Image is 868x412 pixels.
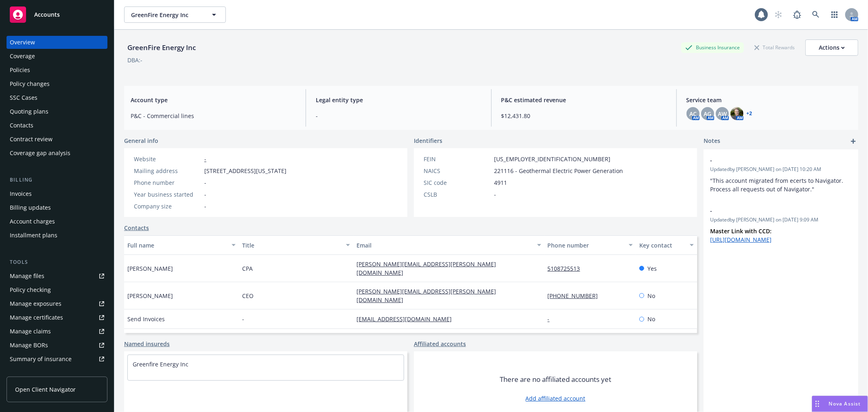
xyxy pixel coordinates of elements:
span: 221116 - Geothermal Electric Power Generation [494,167,623,175]
div: Company size [134,202,201,210]
div: Installment plans [10,229,57,242]
button: Phone number [544,235,636,255]
a: Contacts [124,224,149,232]
span: Identifiers [414,136,442,145]
a: Overview [7,36,107,49]
a: Billing updates [7,201,107,214]
div: Actions [819,40,845,55]
a: Quoting plans [7,105,107,118]
img: photo [730,107,743,120]
div: Policy changes [10,77,50,90]
button: Title [239,235,354,255]
div: Coverage [10,50,35,63]
a: Manage BORs [7,339,107,352]
button: Key contact [636,235,697,255]
div: Business Insurance [681,42,744,53]
div: -Updatedby [PERSON_NAME] on [DATE] 10:20 AM"This account migrated from ecerts to Navigator. Proce... [704,149,858,200]
span: Updated by [PERSON_NAME] on [DATE] 10:20 AM [710,166,852,173]
a: [PERSON_NAME][EMAIL_ADDRESS][PERSON_NAME][DOMAIN_NAME] [356,287,496,304]
a: Accounts [7,3,107,26]
a: Policy checking [7,283,107,296]
div: Manage exposures [10,297,61,310]
span: Account type [131,96,296,104]
span: Updated by [PERSON_NAME] on [DATE] 9:09 AM [710,216,852,224]
span: GreenFire Energy Inc [131,11,201,19]
span: - [204,178,206,187]
span: - [710,206,831,215]
span: Yes [647,264,657,273]
a: Manage files [7,270,107,283]
button: Email [353,235,544,255]
div: Total Rewards [750,42,799,53]
a: - [548,315,556,323]
div: Manage certificates [10,311,63,324]
div: Manage BORs [10,339,48,352]
a: Greenfire Energy Inc [133,360,188,368]
span: Service team [687,96,852,104]
span: Accounts [34,11,60,18]
div: Billing [7,176,107,184]
button: Actions [805,39,858,56]
div: Mailing address [134,167,201,175]
div: DBA: - [127,56,142,64]
span: P&C - Commercial lines [131,112,296,120]
div: Overview [10,36,35,49]
span: P&C estimated revenue [501,96,667,104]
div: SIC code [424,178,491,187]
div: Website [134,155,201,163]
div: Drag to move [812,396,822,412]
a: Coverage [7,50,107,63]
a: +2 [747,111,752,116]
button: Nova Assist [812,396,868,412]
span: - [204,190,206,199]
span: 4911 [494,178,507,187]
a: - [204,155,206,163]
span: Open Client Navigator [15,385,76,394]
a: Invoices [7,187,107,200]
div: Billing updates [10,201,51,214]
span: [STREET_ADDRESS][US_STATE] [204,167,286,175]
a: Search [808,7,824,23]
a: Coverage gap analysis [7,147,107,160]
span: - [242,315,244,323]
button: Full name [124,235,239,255]
span: General info [124,136,158,145]
div: Quoting plans [10,105,48,118]
div: Year business started [134,190,201,199]
div: Account charges [10,215,55,228]
a: [URL][DOMAIN_NAME] [710,236,772,243]
div: Policies [10,64,30,77]
a: Policy changes [7,77,107,90]
div: -Updatedby [PERSON_NAME] on [DATE] 9:09 AMMaster Link with CCD: [URL][DOMAIN_NAME] [704,200,858,250]
span: AW [718,110,727,118]
div: Title [242,241,341,250]
div: Phone number [134,178,201,187]
span: AC [689,110,697,118]
a: Named insureds [124,340,170,348]
a: [PHONE_NUMBER] [548,292,605,300]
span: - [316,112,481,120]
span: - [494,190,496,199]
span: - [204,202,206,210]
a: Summary of insurance [7,353,107,366]
span: [PERSON_NAME] [127,264,173,273]
span: [PERSON_NAME] [127,291,173,300]
div: Manage files [10,270,44,283]
span: Notes [704,136,720,146]
span: There are no affiliated accounts yet [500,375,611,384]
a: add [848,136,858,146]
div: GreenFire Energy Inc [124,42,199,53]
a: Switch app [826,7,843,23]
a: Start snowing [770,7,787,23]
strong: Master Link with CCD: [710,227,772,235]
div: CSLB [424,190,491,199]
div: Coverage gap analysis [10,147,70,160]
a: Affiliated accounts [414,340,466,348]
div: NAICS [424,167,491,175]
span: "This account migrated from ecerts to Navigator. Process all requests out of Navigator." [710,177,845,193]
div: Email [356,241,532,250]
div: Phone number [548,241,624,250]
a: 5108725513 [548,265,587,272]
a: [PERSON_NAME][EMAIL_ADDRESS][PERSON_NAME][DOMAIN_NAME] [356,260,496,276]
a: Manage exposures [7,297,107,310]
